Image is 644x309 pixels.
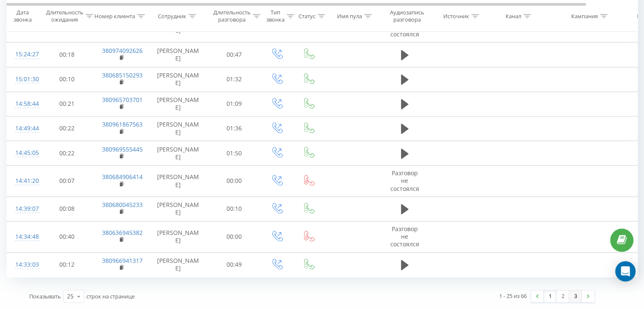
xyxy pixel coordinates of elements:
td: 00:21 [41,91,94,116]
div: 15:24:27 [15,46,32,63]
a: 380965703701 [102,96,143,104]
td: 00:22 [41,141,94,166]
div: Аудиозапись разговора [387,9,428,23]
div: Длительность ожидания [46,9,83,23]
span: Разговор не состоялся [390,169,419,192]
td: 00:12 [41,252,94,277]
td: [PERSON_NAME] [149,196,208,221]
a: 380969555445 [102,145,143,153]
div: Длительность разговора [213,9,251,23]
td: 00:49 [208,252,261,277]
a: 380966941317 [102,257,143,265]
div: 14:58:44 [15,96,32,112]
td: 00:18 [41,42,94,67]
td: 01:50 [208,141,261,166]
span: Показывать [29,292,61,300]
div: Источник [443,12,469,19]
div: Кампания [571,12,598,19]
span: Разговор не состоялся [390,225,419,248]
td: 01:09 [208,91,261,116]
a: 380974092626 [102,47,143,55]
a: 3 [569,290,582,302]
div: 14:39:07 [15,201,32,217]
div: 14:45:05 [15,145,32,161]
div: 14:41:20 [15,173,32,189]
div: Канал [506,12,521,19]
a: 380636945382 [102,229,143,237]
div: 14:49:44 [15,120,32,137]
div: 14:34:48 [15,229,32,245]
div: 15:01:30 [15,71,32,88]
td: 00:08 [41,196,94,221]
div: Open Intercom Messenger [615,261,636,281]
td: [PERSON_NAME] [149,91,208,116]
a: 380961867563 [102,120,143,128]
td: [PERSON_NAME] [149,67,208,91]
td: 00:10 [208,196,261,221]
a: 380684906414 [102,173,143,181]
td: 00:40 [41,221,94,253]
td: [PERSON_NAME] [149,141,208,166]
td: 01:36 [208,116,261,141]
td: [PERSON_NAME] [149,116,208,141]
div: 14:33:03 [15,257,32,273]
div: Сотрудник [158,12,186,19]
td: 01:32 [208,67,261,91]
div: Дата звонка [7,9,38,23]
td: 00:00 [208,221,261,253]
span: строк на странице [86,292,135,300]
td: [PERSON_NAME] [149,42,208,67]
td: 00:00 [208,166,261,197]
td: 00:47 [208,42,261,67]
td: [PERSON_NAME] [149,221,208,253]
td: 00:10 [41,67,94,91]
td: [PERSON_NAME] [149,166,208,197]
td: [PERSON_NAME] [149,252,208,277]
div: 1 - 25 из 66 [499,292,527,300]
td: 00:07 [41,166,94,197]
a: 380685150293 [102,71,143,79]
div: Тип звонка [266,9,285,23]
div: Имя пула [337,12,362,19]
a: 380680045233 [102,201,143,209]
div: Номер клиента [94,12,135,19]
div: 25 [67,292,74,301]
div: Статус [299,12,315,19]
td: 00:22 [41,116,94,141]
a: 2 [556,290,569,302]
a: 1 [544,290,556,302]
